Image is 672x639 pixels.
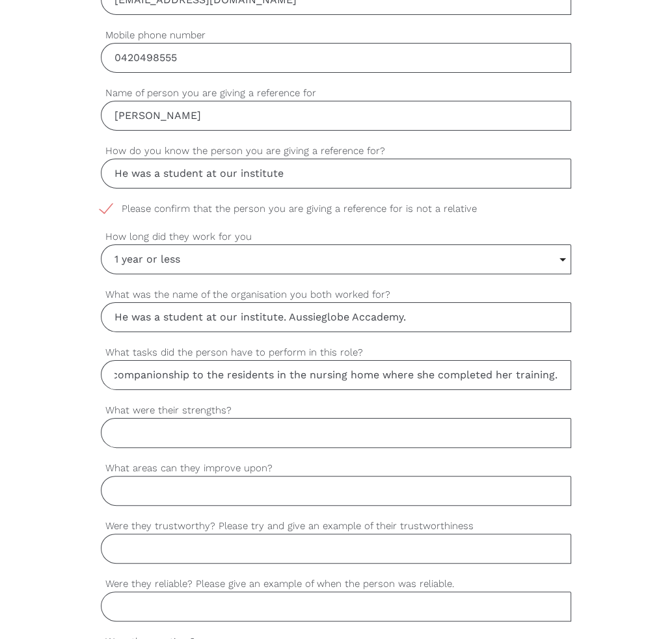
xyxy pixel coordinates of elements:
label: What were their strengths? [101,403,571,418]
label: What was the name of the organisation you both worked for? [101,287,571,302]
label: How long did they work for you [101,229,571,244]
label: Were they reliable? Please give an example of when the person was reliable. [101,577,571,592]
label: Name of person you are giving a reference for [101,86,571,101]
span: Please confirm that the person you are giving a reference for is not a relative [101,202,502,216]
label: What tasks did the person have to perform in this role? [101,345,571,360]
label: How do you know the person you are giving a reference for? [101,144,571,159]
label: Mobile phone number [101,28,571,43]
label: Were they trustworthy? Please try and give an example of their trustworthiness [101,519,571,534]
label: What areas can they improve upon? [101,461,571,476]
